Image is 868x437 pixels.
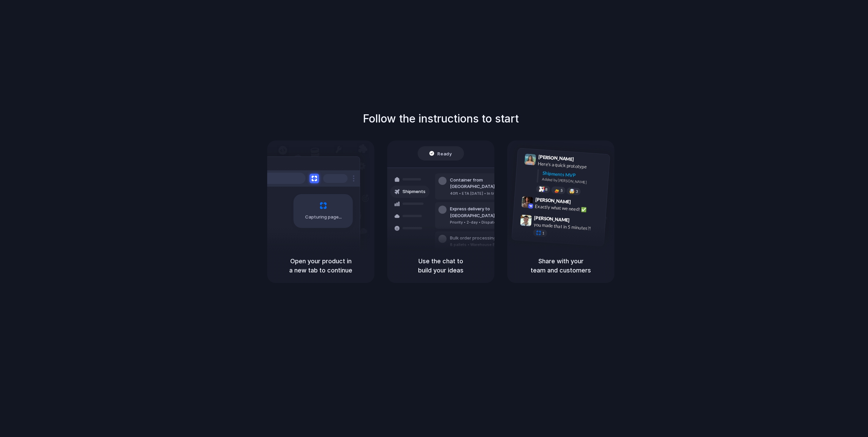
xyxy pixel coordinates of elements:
div: Container from [GEOGRAPHIC_DATA] [450,177,523,190]
div: Bulk order processing [450,235,513,242]
div: you made that in 5 minutes?! [533,221,601,232]
span: [PERSON_NAME] [535,195,571,205]
div: Added by [PERSON_NAME] [542,176,604,186]
div: Priority • 2-day • Dispatched [450,220,523,225]
span: Ready [438,150,452,157]
div: Here's a quick prototype [538,160,606,171]
div: 40ft • ETA [DATE] • In transit [450,191,523,196]
span: 8 [545,187,548,191]
span: Capturing page [305,214,343,221]
span: 9:42 AM [573,199,587,207]
span: [PERSON_NAME] [538,153,574,163]
div: Shipments MVP [542,169,605,180]
span: 5 [560,188,563,192]
span: 1 [542,231,545,235]
h1: Follow the instructions to start [363,111,519,127]
div: 🤯 [569,189,575,194]
span: 9:41 AM [576,156,590,164]
span: 9:47 AM [572,217,586,225]
h5: Open your product in a new tab to continue [275,256,366,275]
span: Shipments [402,188,426,195]
div: Express delivery to [GEOGRAPHIC_DATA] [450,206,523,219]
h5: Use the chat to build your ideas [395,256,486,275]
div: Exactly what we need! ✅ [535,203,603,214]
span: 3 [576,189,578,193]
h5: Share with your team and customers [515,256,606,275]
span: [PERSON_NAME] [534,214,570,224]
div: 8 pallets • Warehouse B • Packed [450,242,513,248]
